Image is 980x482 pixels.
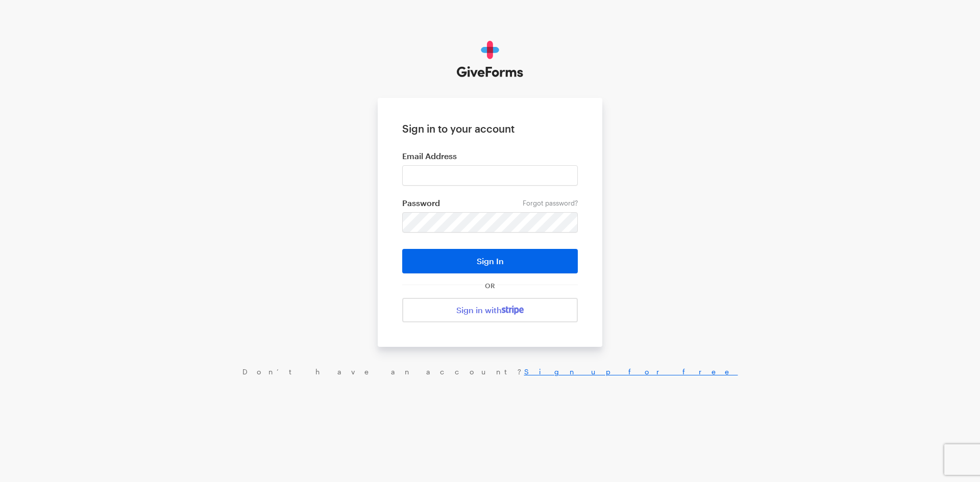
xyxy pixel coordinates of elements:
a: Forgot password? [523,199,578,207]
button: Sign In [402,249,578,273]
div: Don’t have an account? [10,367,970,376]
a: Sign up for free [524,367,738,376]
a: Sign in with [402,298,578,322]
span: OR [483,282,497,290]
label: Password [402,198,578,208]
img: stripe-07469f1003232ad58a8838275b02f7af1ac9ba95304e10fa954b414cd571f63b.svg [502,306,524,315]
img: GiveForms [457,41,524,78]
h1: Sign in to your account [402,122,578,135]
label: Email Address [402,151,578,161]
